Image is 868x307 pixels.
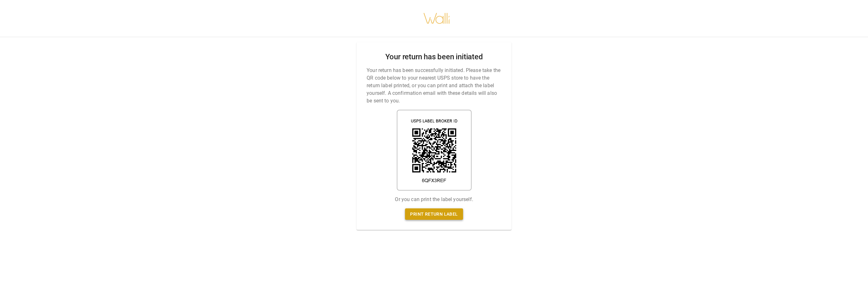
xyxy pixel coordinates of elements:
p: Or you can print the label yourself. [395,196,473,203]
a: Print return label [405,208,463,220]
p: Your return has been successfully initiated. Please take the QR code below to your nearest USPS s... [367,67,501,105]
h2: Your return has been initiated [385,52,483,62]
img: walli-inc.myshopify.com [423,5,450,32]
img: shipping label qr code [397,110,472,191]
